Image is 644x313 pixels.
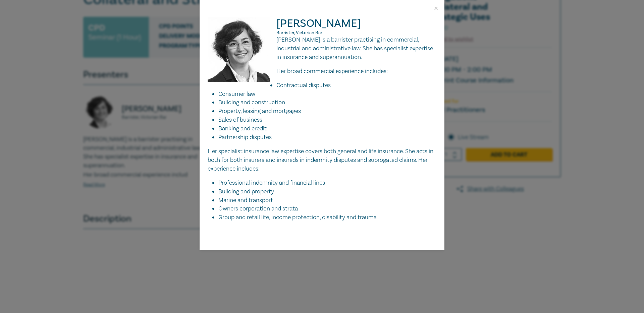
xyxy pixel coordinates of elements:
li: Consumer law [218,90,436,99]
p: Her specialist insurance law expertise covers both general and life insurance. She acts in both f... [208,147,436,173]
li: Partnership disputes [218,133,436,142]
li: Professional indemnity and financial lines [218,179,436,187]
li: Property, leasing and mortgages [218,107,436,116]
li: Contractual disputes [218,81,436,90]
li: Owners corporation and strata [218,204,436,213]
img: Nawaar Hassan [208,17,276,89]
li: Marine and transport [218,196,436,205]
p: [PERSON_NAME] is a barrister practising in commercial, industrial and administrative law. She has... [208,36,436,62]
li: Sales of business [218,116,436,124]
span: Barrister, Victorian Bar [276,30,322,36]
li: Building and construction [218,98,436,107]
p: Her broad commercial experience includes: [208,67,436,76]
li: Group and retail life, income protection, disability and trauma [218,213,436,222]
h2: [PERSON_NAME] [208,17,436,36]
li: Building and property [218,187,436,196]
li: Banking and credit [218,124,436,133]
button: Close [433,5,439,11]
